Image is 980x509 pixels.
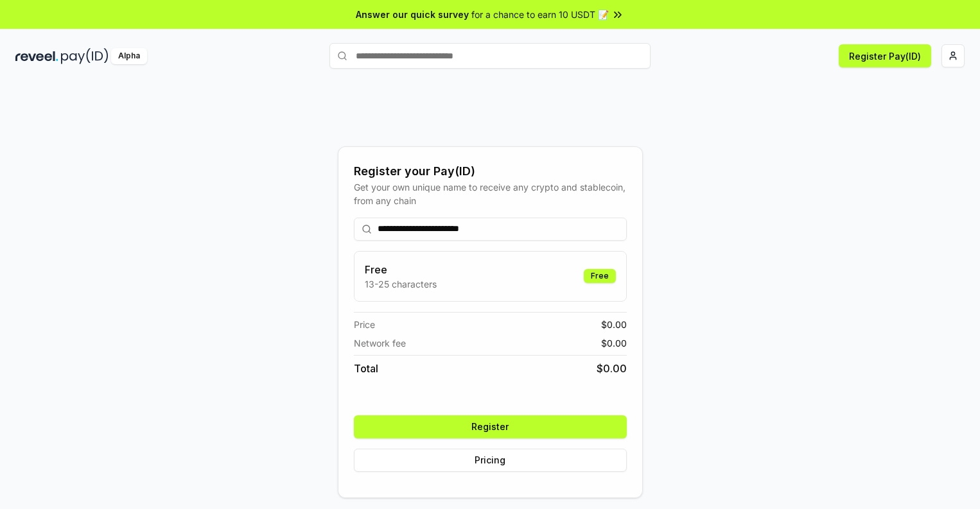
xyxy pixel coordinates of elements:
[354,415,627,438] button: Register
[356,8,469,21] span: Answer our quick survey
[584,269,616,283] div: Free
[354,361,378,376] span: Total
[15,48,58,64] img: reveel_dark
[61,48,109,64] img: pay_id
[601,336,627,350] span: $ 0.00
[365,262,437,277] h3: Free
[354,318,375,331] span: Price
[597,361,627,376] span: $ 0.00
[354,449,627,472] button: Pricing
[111,48,147,64] div: Alpha
[365,277,437,291] p: 13-25 characters
[354,336,406,350] span: Network fee
[839,44,931,67] button: Register Pay(ID)
[471,8,609,21] span: for a chance to earn 10 USDT 📝
[354,180,627,207] div: Get your own unique name to receive any crypto and stablecoin, from any chain
[354,162,627,180] div: Register your Pay(ID)
[601,318,627,331] span: $ 0.00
